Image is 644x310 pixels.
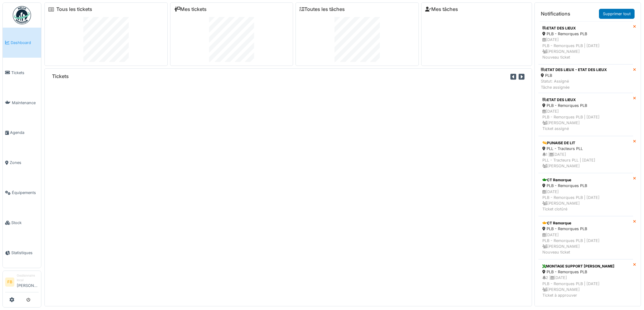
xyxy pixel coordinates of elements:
span: Zones [10,160,39,165]
a: Statistiques [3,238,41,268]
div: PUNAISE DE LIT [542,140,629,146]
div: PLB - Remorques PLB [542,226,629,232]
span: Dashboard [11,40,39,46]
div: CT Remorque [542,220,629,226]
div: PLB - Remorques PLB [542,31,629,37]
div: MONTAGE SUPPORT [PERSON_NAME] [542,264,629,269]
h6: Tickets [52,73,69,79]
div: CT Remorque [542,177,629,183]
a: Toutes les tâches [299,6,345,12]
a: Mes tâches [425,6,458,12]
a: FB Gestionnaire local[PERSON_NAME] [5,273,39,292]
a: CT Remorque PLB - Remorques PLB [DATE]PLB - Remorques PLB | [DATE] [PERSON_NAME]Nouveau ticket [538,216,633,259]
div: PLB - Remorques PLB [542,103,629,108]
a: Supprimer tout [599,9,635,19]
span: Statistiques [11,250,39,256]
a: MONTAGE SUPPORT [PERSON_NAME] PLB - Remorques PLB 2 |[DATE]PLB - Remorques PLB | [DATE] [PERSON_N... [538,259,633,302]
div: [DATE] PLB - Remorques PLB | [DATE] [PERSON_NAME] Ticket assigné [542,108,629,132]
a: ETAT DES LIEUX PLB - Remorques PLB [DATE]PLB - Remorques PLB | [DATE] [PERSON_NAME]Nouveau ticket [538,21,633,64]
div: Statut: Assigné Tâche assignée [541,78,607,90]
a: Dashboard [3,28,41,58]
div: [DATE] PLB - Remorques PLB | [DATE] [PERSON_NAME] Nouveau ticket [542,232,629,255]
div: PLB [541,73,607,78]
div: PLB - Remorques PLB [542,269,629,275]
div: [DATE] PLB - Remorques PLB | [DATE] [PERSON_NAME] Ticket clotûré [542,189,629,212]
a: Tickets [3,58,41,88]
h6: Notifications [541,11,570,17]
div: Gestionnaire local [17,273,39,283]
span: Stock [11,220,39,226]
li: FB [5,278,14,287]
span: Équipements [12,190,39,196]
a: ETAT DES LIEUX PLB - Remorques PLB [DATE]PLB - Remorques PLB | [DATE] [PERSON_NAME]Ticket assigné [538,93,633,136]
span: Tickets [11,70,39,76]
a: Mes tickets [174,6,207,12]
span: Maintenance [12,100,39,106]
a: Agenda [3,118,41,148]
a: ETAT DES LIEUX - ETAT DES LIEUX PLB Statut: AssignéTâche assignée [538,64,633,93]
a: Stock [3,208,41,238]
span: Agenda [10,130,39,135]
div: ETAT DES LIEUX [542,97,629,103]
div: 1 | [DATE] PLL - Tracteurs PLL | [DATE] [PERSON_NAME] [542,152,629,169]
img: Badge_color-CXgf-gQk.svg [13,6,31,24]
a: PUNAISE DE LIT PLL - Tracteurs PLL 1 |[DATE]PLL - Tracteurs PLL | [DATE] [PERSON_NAME] [538,136,633,173]
a: CT Remorque PLB - Remorques PLB [DATE]PLB - Remorques PLB | [DATE] [PERSON_NAME]Ticket clotûré [538,173,633,216]
div: 2 | [DATE] PLB - Remorques PLB | [DATE] [PERSON_NAME] Ticket à approuver [542,275,629,298]
div: ETAT DES LIEUX - ETAT DES LIEUX [541,67,607,73]
div: PLB - Remorques PLB [542,183,629,189]
div: [DATE] PLB - Remorques PLB | [DATE] [PERSON_NAME] Nouveau ticket [542,37,629,60]
a: Zones [3,148,41,178]
a: Tous les tickets [56,6,92,12]
div: PLL - Tracteurs PLL [542,146,629,152]
a: Équipements [3,178,41,208]
div: ETAT DES LIEUX [542,26,629,31]
a: Maintenance [3,88,41,118]
li: [PERSON_NAME] [17,273,39,291]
